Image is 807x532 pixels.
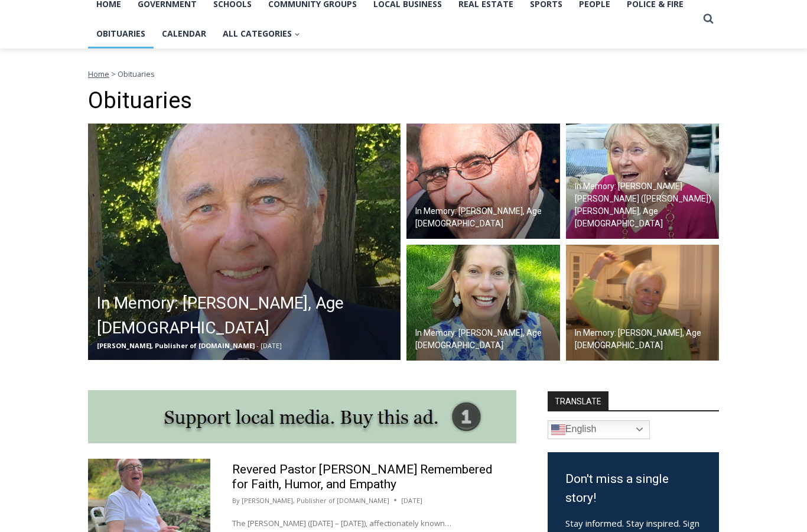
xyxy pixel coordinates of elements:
[565,470,701,507] h3: Don't miss a single story!
[406,124,560,239] img: Obituary - Donald J. Demas
[575,180,717,230] h2: In Memory: [PERSON_NAME] [PERSON_NAME] ([PERSON_NAME]) [PERSON_NAME], Age [DEMOGRAPHIC_DATA]
[298,1,558,115] div: "We would have speakers with experience in local journalism speak to us about their experiences a...
[232,517,494,530] p: The [PERSON_NAME] ([DATE] – [DATE]), affectionately known…
[97,291,398,340] h2: In Memory: [PERSON_NAME], Age [DEMOGRAPHIC_DATA]
[566,245,720,361] img: Obituary - Barbara defrondeville
[118,69,155,79] span: Obituaries
[698,8,719,30] button: View Search Form
[97,341,255,350] span: [PERSON_NAME], Publisher of [DOMAIN_NAME]
[138,112,143,124] div: 6
[88,87,719,115] h1: Obituaries
[242,496,389,505] a: [PERSON_NAME], Publisher of [DOMAIN_NAME]
[566,124,720,239] a: In Memory: [PERSON_NAME] [PERSON_NAME] ([PERSON_NAME]) [PERSON_NAME], Age [DEMOGRAPHIC_DATA]
[548,420,650,439] a: English
[406,245,560,361] a: In Memory: [PERSON_NAME], Age [DEMOGRAPHIC_DATA]
[88,390,516,443] img: support local media, buy this ad
[566,245,720,361] a: In Memory: [PERSON_NAME], Age [DEMOGRAPHIC_DATA]
[1,119,119,147] a: Open Tues. - Sun. [PHONE_NUMBER]
[121,74,168,141] div: "[PERSON_NAME]'s draw is the fine variety of pristine raw fish kept on hand"
[88,68,719,80] nav: Breadcrumbs
[111,69,116,79] span: >
[88,124,401,360] a: In Memory: [PERSON_NAME], Age [DEMOGRAPHIC_DATA] [PERSON_NAME], Publisher of [DOMAIN_NAME] - [DATE]
[548,391,608,410] strong: TRANSLATE
[9,119,151,146] h4: [PERSON_NAME] Read Sanctuary Fall Fest: [DATE]
[132,112,135,124] div: /
[406,124,560,239] a: In Memory: [PERSON_NAME], Age [DEMOGRAPHIC_DATA]
[256,341,259,350] span: -
[566,124,720,239] img: Obituary - Maureen Catherine Devlin Koecheler
[401,495,422,506] time: [DATE]
[309,118,548,144] span: Intern @ [DOMAIN_NAME]
[88,69,109,79] a: Home
[406,245,560,361] img: Obituary - Maryanne Bardwil Lynch IMG_5518
[88,19,154,48] a: Obituaries
[214,19,308,48] button: Child menu of All Categories
[261,341,282,350] span: [DATE]
[415,327,557,352] h2: In Memory: [PERSON_NAME], Age [DEMOGRAPHIC_DATA]
[575,327,717,352] h2: In Memory: [PERSON_NAME], Age [DEMOGRAPHIC_DATA]
[4,122,116,167] span: Open Tues. - Sun. [PHONE_NUMBER]
[123,112,129,124] div: 6
[123,33,165,109] div: Two by Two Animal Haven & The Nature Company: The Wild World of Animals
[284,115,572,147] a: Intern @ [DOMAIN_NAME]
[88,124,401,360] img: Obituary - Richard Allen Hynson
[551,423,565,437] img: en
[415,205,557,230] h2: In Memory: [PERSON_NAME], Age [DEMOGRAPHIC_DATA]
[232,495,240,506] span: By
[1,118,171,147] a: [PERSON_NAME] Read Sanctuary Fall Fest: [DATE]
[232,462,493,491] a: Revered Pastor [PERSON_NAME] Remembered for Faith, Humor, and Empathy
[154,19,214,48] a: Calendar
